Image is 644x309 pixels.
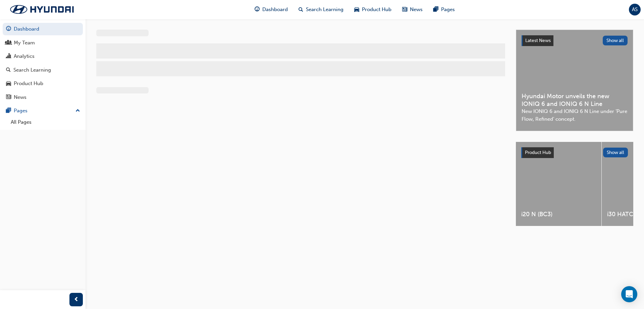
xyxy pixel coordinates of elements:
span: search-icon [299,5,303,14]
a: Analytics [3,50,83,63]
a: pages-iconPages [428,3,460,16]
a: All Pages [8,117,83,127]
a: My Team [3,37,83,49]
a: search-iconSearch Learning [293,3,349,16]
div: Analytics [14,52,35,60]
span: pages-icon [433,5,438,14]
span: car-icon [354,5,359,14]
div: News [14,93,26,101]
span: pages-icon [6,108,11,114]
a: Product Hub [3,77,83,90]
span: news-icon [6,94,11,101]
button: Pages [3,105,83,117]
button: Show all [603,36,628,45]
div: Open Intercom Messenger [621,286,637,302]
span: guage-icon [6,26,11,32]
span: guage-icon [255,5,260,14]
div: Product Hub [14,80,43,87]
a: Search Learning [3,64,83,76]
img: Trak [3,2,80,16]
span: News [410,6,423,13]
span: Pages [441,6,455,13]
span: up-icon [75,107,80,115]
span: Product Hub [525,150,551,155]
span: AS [632,6,638,13]
button: DashboardMy TeamAnalyticsSearch LearningProduct HubNews [3,22,83,105]
span: news-icon [402,5,407,14]
span: New IONIQ 6 and IONIQ 6 N Line under ‘Pure Flow, Refined’ concept. [522,108,628,123]
span: chart-icon [6,53,11,60]
a: Product HubShow all [521,147,628,158]
span: Latest News [525,38,551,43]
span: car-icon [6,81,11,87]
a: Latest NewsShow allHyundai Motor unveils the new IONIQ 6 and IONIQ 6 N LineNew IONIQ 6 and IONIQ ... [516,30,633,131]
span: people-icon [6,40,11,46]
div: Search Learning [13,66,51,74]
a: Dashboard [3,23,83,35]
a: car-iconProduct Hub [349,3,397,16]
a: i20 N (BC3) [516,142,601,226]
a: news-iconNews [397,3,428,16]
a: guage-iconDashboard [249,3,293,16]
span: prev-icon [74,296,79,304]
span: Hyundai Motor unveils the new IONIQ 6 and IONIQ 6 N Line [522,92,628,108]
a: News [3,91,83,104]
span: Search Learning [306,6,343,13]
button: AS [629,4,641,15]
span: Dashboard [262,6,288,13]
div: My Team [14,39,35,47]
a: Latest NewsShow all [522,35,628,46]
span: search-icon [6,67,11,73]
span: Product Hub [362,6,391,13]
span: i20 N (BC3) [521,210,596,218]
button: Show all [603,148,628,157]
div: Pages [14,107,28,115]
